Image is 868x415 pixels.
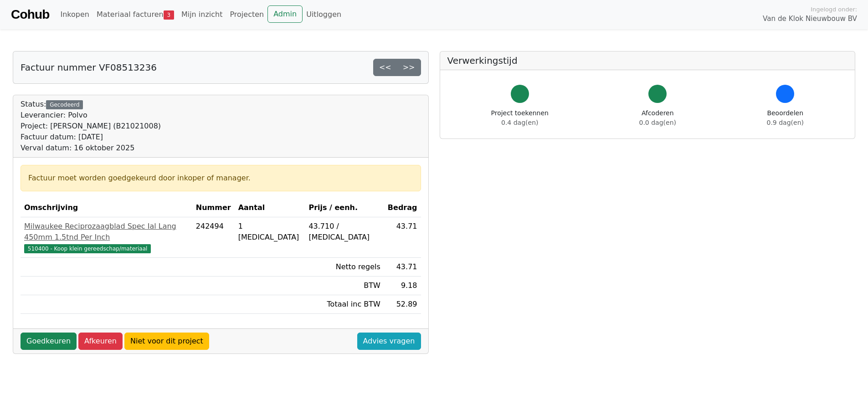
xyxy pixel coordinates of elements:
span: 0.0 dag(en) [639,119,676,126]
h5: Verwerkingstijd [447,55,848,66]
a: Inkopen [56,5,92,24]
span: 510400 - Koop klein gereedschap/materiaal [24,244,151,253]
span: 0.9 dag(en) [767,119,804,126]
div: Project: [PERSON_NAME] (B21021008) [21,121,161,132]
a: Niet voor dit project [124,333,209,350]
span: 0.4 dag(en) [501,119,538,126]
td: 43.71 [384,217,421,258]
div: Milwaukee Reciprozaagblad Spec Ial Lang 450mm 1.5tnd Per Inch [24,221,189,243]
td: 52.89 [384,295,421,314]
div: Project toekennen [491,108,549,128]
a: Materiaal facturen3 [93,5,178,24]
th: Prijs / eenh. [305,199,384,217]
td: Netto regels [305,258,384,277]
a: Cohub [11,4,49,26]
a: Afkeuren [78,333,123,350]
div: Afcoderen [639,108,676,128]
a: Milwaukee Reciprozaagblad Spec Ial Lang 450mm 1.5tnd Per Inch510400 - Koop klein gereedschap/mate... [24,221,189,254]
div: Verval datum: 16 oktober 2025 [21,143,161,154]
span: 3 [164,10,174,20]
td: Totaal inc BTW [305,295,384,314]
a: Advies vragen [357,333,421,350]
a: Projecten [226,5,267,24]
th: Omschrijving [21,199,192,217]
div: 1 [MEDICAL_DATA] [238,221,302,243]
th: Nummer [192,199,235,217]
th: Aantal [235,199,305,217]
a: >> [397,59,421,76]
h5: Factuur nummer VF08513236 [21,62,157,73]
td: BTW [305,277,384,295]
div: Beoordelen [767,108,804,128]
span: Ingelogd onder: [811,5,857,14]
a: Goedkeuren [21,333,77,350]
div: 43.710 / [MEDICAL_DATA] [308,221,380,243]
td: 242494 [192,217,235,258]
td: 43.71 [384,258,421,277]
th: Bedrag [384,199,421,217]
a: Admin [267,5,303,23]
div: Gecodeerd [46,100,83,109]
div: Factuur datum: [DATE] [21,132,161,143]
a: Mijn inzicht [178,5,226,24]
div: Status: [21,99,161,154]
a: << [373,59,397,76]
span: Van de Klok Nieuwbouw BV [763,14,857,24]
div: Leverancier: Polvo [21,110,161,121]
div: Factuur moet worden goedgekeurd door inkoper of manager. [28,173,413,184]
a: Uitloggen [303,5,345,24]
td: 9.18 [384,277,421,295]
